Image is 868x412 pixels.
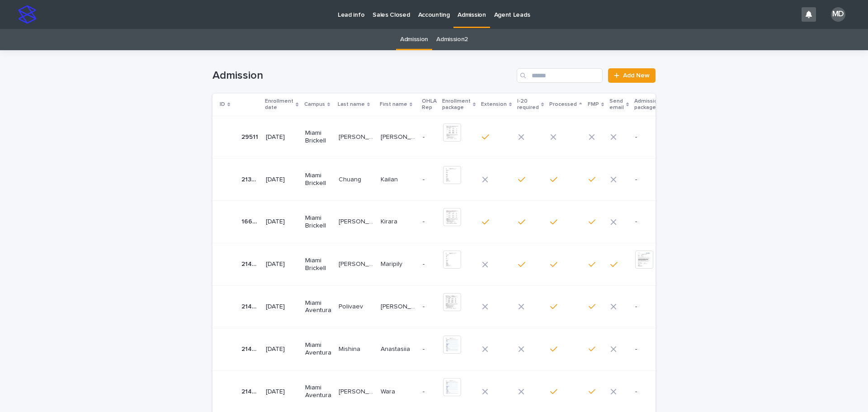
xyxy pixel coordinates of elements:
[423,346,436,353] p: -
[481,99,507,109] p: Extension
[305,257,331,272] p: Miami Brickell
[241,216,260,226] p: 16614
[265,96,293,113] p: Enrollment date
[635,346,666,353] p: -
[212,243,680,286] tr: 2143221432 [DATE]Miami Brickell[PERSON_NAME][PERSON_NAME] MaripilyMaripily -
[381,132,417,141] p: Maria Alejandra
[381,216,399,226] p: Kirara
[339,386,375,396] p: Quenta Quispe
[241,301,260,311] p: 21465
[635,303,666,311] p: -
[635,388,666,396] p: -
[442,96,471,113] p: Enrollment package
[608,68,656,83] a: Add New
[609,96,624,113] p: Send email
[266,176,297,184] p: [DATE]
[266,303,297,311] p: [DATE]
[339,132,375,141] p: Navas Gonzalez
[423,218,436,226] p: -
[339,301,365,311] p: Polivaev
[423,260,436,268] p: -
[423,133,436,141] p: -
[241,259,260,268] p: 21432
[212,69,513,82] h1: Admission
[305,172,331,187] p: Miami Brickell
[831,7,845,22] div: MD
[517,96,539,113] p: I-20 required
[212,116,680,158] tr: 2951129511 [DATE]Miami Brickell[PERSON_NAME][PERSON_NAME] [PERSON_NAME] [PERSON_NAME][PERSON_NAME...
[305,384,331,399] p: Miami Aventura
[339,174,363,184] p: Chuang
[422,96,437,113] p: OHLA Rep
[305,341,331,357] p: Miami Aventura
[400,29,428,50] a: Admission
[635,133,666,141] p: -
[635,176,666,184] p: -
[339,259,375,268] p: Cruz Concepcion
[549,99,577,109] p: Processed
[339,216,375,226] p: [PERSON_NAME]
[517,68,603,83] input: Search
[304,99,325,109] p: Campus
[241,344,260,353] p: 21482
[266,218,297,226] p: [DATE]
[423,176,436,184] p: -
[305,129,331,145] p: Miami Brickell
[381,344,412,353] p: Anastasiia
[241,174,260,184] p: 21345
[339,344,362,353] p: Mishina
[305,299,331,315] p: Miami Aventura
[423,303,436,311] p: -
[381,174,400,184] p: Kailan
[212,201,680,243] tr: 1661416614 [DATE]Miami Brickell[PERSON_NAME][PERSON_NAME] KiraraKirara --
[588,99,599,109] p: FMP
[380,99,407,109] p: First name
[212,285,680,328] tr: 2146521465 [DATE]Miami AventuraPolivaevPolivaev [PERSON_NAME][PERSON_NAME] --
[212,158,680,201] tr: 2134521345 [DATE]Miami BrickellChuangChuang KailanKailan --
[381,259,404,268] p: Maripily
[623,72,650,79] span: Add New
[423,388,436,396] p: -
[220,99,225,109] p: ID
[436,29,468,50] a: Admission2
[266,346,297,353] p: [DATE]
[212,328,680,370] tr: 2148221482 [DATE]Miami AventuraMishinaMishina AnastasiiaAnastasiia --
[266,133,297,141] p: [DATE]
[634,96,661,113] p: Admission package
[305,214,331,230] p: Miami Brickell
[338,99,365,109] p: Last name
[241,132,260,141] p: 29511
[381,301,417,311] p: [PERSON_NAME]
[266,388,297,396] p: [DATE]
[266,260,297,268] p: [DATE]
[18,5,36,24] img: stacker-logo-s-only.png
[635,218,666,226] p: -
[241,386,260,396] p: 21485
[381,386,397,396] p: Wara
